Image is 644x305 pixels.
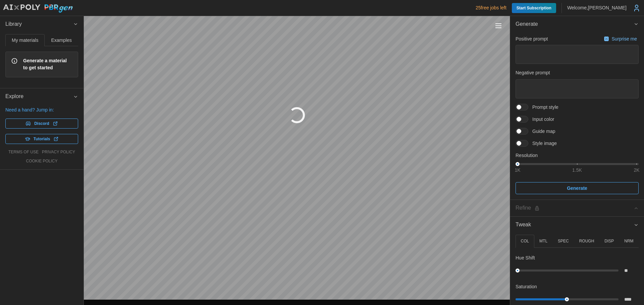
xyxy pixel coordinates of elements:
[5,119,78,129] a: Discord
[516,204,634,212] div: Refine
[528,104,558,110] span: Prompt style
[624,238,633,244] p: NRM
[517,3,551,13] span: Start Subscription
[476,4,506,11] p: 25 free jobs left
[567,4,627,11] p: Welcome, [PERSON_NAME]
[521,238,529,244] p: COL
[516,217,634,233] span: Tweak
[494,21,503,30] button: Toggle viewport controls
[528,116,554,123] span: Input color
[510,217,644,233] button: Tweak
[516,16,634,32] span: Generate
[604,238,614,244] p: DISP
[12,38,38,43] span: My materials
[558,238,569,244] p: SPEC
[602,34,639,44] button: Surprise me
[510,16,644,32] button: Generate
[23,57,72,72] span: Generate a material to get started
[579,238,594,244] p: ROUGH
[3,4,73,13] img: AIxPoly PBRgen
[5,134,78,144] a: Tutorials
[510,32,644,200] div: Generate
[5,88,73,105] span: Explore
[516,152,639,159] p: Resolution
[516,69,639,76] p: Negative prompt
[528,128,555,135] span: Guide map
[42,149,75,155] a: privacy policy
[34,134,50,144] span: Tutorials
[516,254,535,261] p: Hue Shift
[516,182,639,194] button: Generate
[512,3,556,13] a: Start Subscription
[528,140,557,147] span: Style image
[26,158,57,164] a: cookie policy
[5,16,73,32] span: Library
[539,238,547,244] p: MTL
[567,182,587,194] span: Generate
[612,35,638,42] p: Surprise me
[34,119,49,128] span: Discord
[510,200,644,216] button: Refine
[8,149,39,155] a: terms of use
[516,283,537,290] p: Saturation
[51,38,72,43] span: Examples
[516,35,548,42] p: Positive prompt
[5,106,78,113] p: Need a hand? Jump in:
